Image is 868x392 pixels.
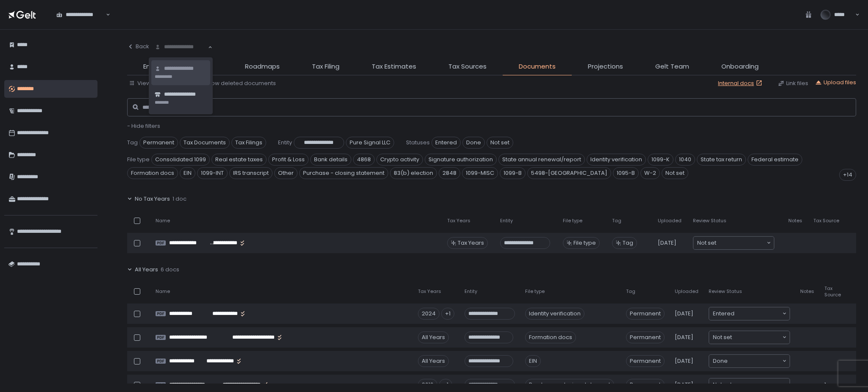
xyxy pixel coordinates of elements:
[418,379,437,391] div: 2016
[626,288,635,295] span: Tag
[713,357,728,365] span: Done
[732,333,782,342] input: Search for option
[418,288,441,295] span: Tax Years
[716,239,766,247] input: Search for option
[376,154,423,166] span: Crypto activity
[127,43,149,50] div: Back
[709,331,790,344] div: Search for option
[418,331,449,343] div: All Years
[709,288,742,295] span: Review Status
[525,379,614,391] div: Purchase - closing statement
[713,309,734,318] span: Entered
[465,288,477,295] span: Entity
[346,137,394,149] span: Pure Signal LLC
[525,308,584,320] div: Identity verification
[626,331,665,343] span: Permanent
[353,154,375,166] span: 4868
[500,218,513,224] span: Entity
[778,80,808,87] button: Link files
[135,266,158,273] span: All Years
[172,195,186,203] span: 1 doc
[788,218,802,224] span: Notes
[626,355,665,367] span: Permanent
[156,288,170,295] span: Name
[310,154,351,166] span: Bank details
[487,137,513,149] span: Not set
[675,357,693,365] span: [DATE]
[525,331,576,343] div: Formation docs
[721,62,759,72] span: Onboarding
[697,154,746,166] span: State tax return
[813,218,839,224] span: Tax Source
[800,288,814,295] span: Notes
[418,308,440,320] div: 2024
[525,355,541,367] div: EIN
[675,288,698,295] span: Uploaded
[697,239,716,247] span: Not set
[675,310,693,317] span: [DATE]
[563,218,582,224] span: File type
[139,137,178,149] span: Permanent
[519,62,556,72] span: Documents
[693,237,774,249] div: Search for option
[231,137,266,149] span: Tax Filings
[441,308,454,320] div: +1
[418,355,449,367] div: All Years
[718,80,764,87] a: Internal docs
[180,137,230,149] span: Tax Documents
[197,167,228,179] span: 1099-INT
[155,43,207,51] input: Search for option
[312,62,339,72] span: Tax Filing
[709,307,790,320] div: Search for option
[623,239,633,247] span: Tag
[655,62,689,72] span: Gelt Team
[498,154,585,166] span: State annual renewal/report
[734,309,782,318] input: Search for option
[439,167,460,179] span: 2848
[709,378,790,391] div: Search for option
[728,357,782,365] input: Search for option
[268,154,309,166] span: Profit & Loss
[573,239,596,247] span: File type
[458,239,484,247] span: Tax Years
[127,156,150,163] span: File type
[648,154,673,166] span: 1099-K
[127,122,160,130] button: - Hide filters
[161,266,179,273] span: 6 docs
[425,154,497,166] span: Signature authorization
[658,218,682,224] span: Uploaded
[500,167,526,179] span: 1099-B
[151,154,210,166] span: Consolidated 1099
[815,79,856,86] button: Upload files
[713,333,732,342] span: Not set
[129,80,188,87] div: View by: Tax years
[587,154,646,166] span: Identity verification
[211,154,267,166] span: Real estate taxes
[462,167,498,179] span: 1099-MISC
[245,62,280,72] span: Roadmaps
[839,169,856,181] div: +14
[390,167,437,179] span: 83(b) election
[612,218,621,224] span: Tag
[229,167,273,179] span: IRS transcript
[135,195,170,203] span: No Tax Years
[149,38,212,56] div: Search for option
[824,285,841,298] span: Tax Source
[527,167,611,179] span: 5498-[GEOGRAPHIC_DATA]
[431,137,461,149] span: Entered
[675,154,695,166] span: 1040
[51,6,110,23] div: Search for option
[693,218,726,224] span: Review Status
[462,137,485,149] span: Done
[447,218,470,224] span: Tax Years
[406,139,430,146] span: Statuses
[626,379,665,391] span: Permanent
[127,167,178,179] span: Formation docs
[713,381,732,389] span: Not set
[732,381,782,389] input: Search for option
[439,379,452,391] div: +1
[127,139,138,146] span: Tag
[588,62,623,72] span: Projections
[640,167,660,179] span: W-2
[193,62,213,72] span: To-Do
